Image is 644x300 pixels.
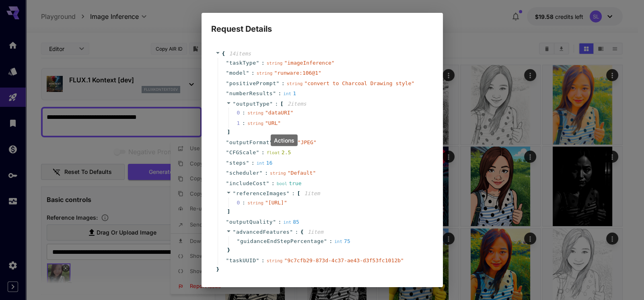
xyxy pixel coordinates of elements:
span: " [276,80,279,86]
span: string [247,110,263,116]
span: referenceImages [236,190,286,196]
span: 14 item s [229,51,251,57]
h2: Request Details [202,13,443,35]
div: 16 [257,159,273,167]
span: " dataURI " [265,110,293,116]
div: : [242,199,245,207]
span: " [256,149,259,155]
div: Actions [271,135,298,146]
span: " [233,190,236,196]
span: float [267,150,280,155]
div: 2.5 [267,149,291,157]
span: steps [229,159,246,167]
span: " [226,90,229,96]
span: : [261,149,265,157]
span: " [226,80,229,86]
span: " [290,229,293,235]
span: " [266,180,269,186]
span: } [215,265,220,273]
span: " [237,238,240,244]
span: { [222,50,225,58]
span: { [300,228,304,236]
span: : [251,69,255,77]
span: " 9c7cfb29-873d-4c37-ae43-d3f53fc1012b " [284,257,403,263]
span: : [329,237,332,245]
span: " [226,149,229,155]
span: CFGScale [229,149,256,157]
span: " [URL] " [265,200,287,206]
span: 1 item [308,229,323,235]
span: taskUUID [229,257,256,265]
span: " [246,70,249,76]
div: : [242,119,245,127]
span: " [246,160,249,166]
span: taskType [229,59,256,67]
span: numberResults [229,90,273,98]
span: " Default " [288,170,316,176]
span: 2 item s [288,101,307,107]
span: string [270,171,286,176]
span: positivePrompt [229,80,276,88]
span: int [334,239,342,244]
span: ] [226,128,230,136]
span: " [226,170,229,176]
span: " [270,101,273,107]
div: 85 [283,218,299,226]
span: " [324,238,327,244]
span: int [283,91,291,96]
span: : [292,190,295,198]
span: outputType [236,101,270,107]
span: model [229,69,246,77]
span: : [282,80,285,88]
span: string [267,61,283,66]
span: } [226,246,230,254]
span: bool [277,181,288,186]
span: int [257,161,265,166]
span: " runware:106@1 " [274,70,321,76]
div: true [277,180,302,188]
span: int [283,220,291,225]
span: string [257,71,273,76]
span: " JPEG " [298,139,317,145]
span: string [267,258,283,263]
span: " [286,190,290,196]
span: " [226,160,229,166]
span: : [261,257,265,265]
span: string [247,121,263,126]
span: " [233,229,236,235]
span: guidanceEndStepPercentage [240,237,324,245]
span: 0 [237,199,248,207]
span: : [278,90,281,98]
span: " convert to Charcoal Drawing style " [304,80,414,86]
span: 0 [237,109,248,117]
span: string [287,81,303,86]
div: 1 [283,90,296,98]
span: " [226,257,229,263]
span: " URL " [265,120,281,126]
span: " [226,219,229,225]
span: ] [226,208,230,216]
div: : [242,109,245,117]
span: " [226,180,229,186]
span: " [259,170,263,176]
span: : [275,100,278,108]
span: " [233,101,236,107]
div: 75 [334,237,350,245]
span: : [278,218,281,226]
span: : [265,169,268,177]
span: string [247,200,263,206]
span: " [256,257,259,263]
span: " imageInference " [284,60,334,66]
span: " [226,139,229,145]
span: " [273,219,276,225]
span: " [273,90,276,96]
span: outputQuality [229,218,273,226]
span: " [226,60,229,66]
span: : [261,59,265,67]
span: includeCost [229,180,266,188]
span: scheduler [229,169,259,177]
span: outputFormat [229,139,270,147]
span: advancedFeatures [236,229,290,235]
span: : [295,228,298,236]
span: 1 item [304,190,320,196]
